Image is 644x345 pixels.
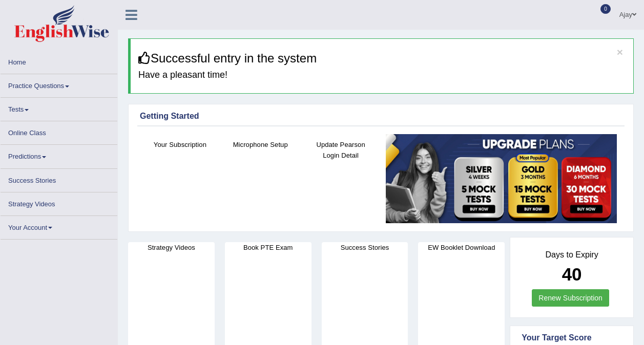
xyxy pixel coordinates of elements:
img: small5.jpg [386,134,617,223]
h4: Update Pearson Login Detail [306,139,376,161]
h4: Days to Expiry [522,250,622,260]
h4: Microphone Setup [225,139,296,150]
span: 0 [600,4,611,14]
a: Predictions [1,145,117,165]
h4: EW Booklet Download [418,242,505,253]
a: Online Class [1,121,117,141]
h4: Have a pleasant time! [138,70,626,80]
div: Your Target Score [522,332,622,344]
h4: Book PTE Exam [225,242,311,253]
b: 40 [562,264,582,284]
a: Tests [1,98,117,118]
a: Success Stories [1,169,117,189]
a: Home [1,51,117,71]
a: Strategy Videos [1,192,117,212]
a: Your Account [1,216,117,236]
h3: Successful entry in the system [138,52,626,65]
div: Getting Started [140,110,622,122]
h4: Your Subscription [145,139,215,150]
a: Practice Questions [1,74,117,94]
h4: Strategy Videos [128,242,215,253]
a: Renew Subscription [532,289,609,307]
button: × [617,47,623,57]
h4: Success Stories [322,242,408,253]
